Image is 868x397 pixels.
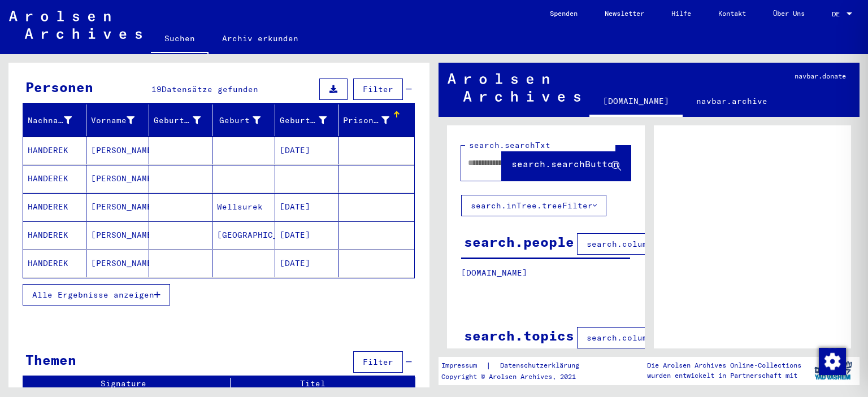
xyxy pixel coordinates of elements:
div: Geburtsname [154,111,215,129]
span: search.columnFilter.filter [587,239,718,249]
mat-header-cell: Geburtsdatum [275,104,338,136]
mat-cell: [GEOGRAPHIC_DATA] [212,221,276,249]
mat-header-cell: Vorname [86,104,150,136]
a: navbar.archive [683,88,781,115]
mat-cell: [DATE] [275,221,338,249]
mat-cell: HANDEREK [23,137,86,164]
mat-label: search.searchTxt [469,140,550,150]
mat-header-cell: Geburtsname [149,104,212,136]
div: Prisoner # [343,111,404,129]
span: Filter [363,84,393,94]
mat-cell: [DATE] [275,137,338,164]
img: yv_logo.png [812,356,854,385]
span: DE [832,10,844,18]
div: Geburtsdatum [280,115,327,126]
mat-cell: Wellsurek [212,193,276,221]
mat-cell: [DATE] [275,193,338,221]
a: Archiv erkunden [209,25,312,52]
mat-header-cell: Prisoner # [338,104,415,136]
button: Alle Ergebnisse anzeigen [23,284,170,306]
div: Geburtsname [154,115,201,126]
mat-cell: [PERSON_NAME] [86,165,150,193]
span: Alle Ergebnisse anzeigen [32,290,154,300]
button: search.searchButton [502,146,631,181]
mat-cell: HANDEREK [23,165,86,193]
mat-cell: HANDEREK [23,250,86,277]
mat-cell: [PERSON_NAME] [86,137,150,164]
a: navbar.donate [781,63,860,90]
div: Personen [25,77,93,97]
span: search.searchButton [511,158,619,169]
button: Filter [353,78,403,100]
img: Zustimmung ändern [819,348,846,375]
span: search.columnFilter.filter [587,333,718,343]
p: wurden entwickelt in Partnerschaft mit [647,370,801,381]
button: search.inTree.treeFilter [461,195,606,216]
div: Vorname [91,111,149,129]
p: Copyright © Arolsen Archives, 2021 [441,372,593,382]
a: Datenschutzerklärung [491,360,593,372]
mat-cell: [PERSON_NAME] [86,193,150,221]
button: Filter [353,351,403,373]
a: Suchen [151,25,209,54]
mat-header-cell: Nachname [23,104,86,136]
div: search.people [464,232,574,252]
mat-cell: [DATE] [275,250,338,277]
span: Filter [363,357,393,367]
div: Nachname [28,111,86,129]
img: Arolsen_neg.svg [448,73,580,102]
div: Geburt‏ [217,115,261,126]
mat-cell: HANDEREK [23,193,86,221]
div: Prisoner # [343,115,390,126]
mat-cell: [PERSON_NAME] [86,221,150,249]
div: search.topics [464,325,574,346]
div: Vorname [91,115,135,126]
p: [DOMAIN_NAME] [461,267,630,279]
div: Geburtsdatum [280,111,341,129]
div: Geburt‏ [217,111,275,129]
span: 19 [151,84,162,94]
mat-header-cell: Geburt‏ [212,104,276,136]
button: search.columnFilter.filter [577,327,728,348]
div: Nachname [28,115,72,126]
a: [DOMAIN_NAME] [589,88,683,117]
p: Die Arolsen Archives Online-Collections [647,360,801,370]
mat-cell: HANDEREK [23,221,86,249]
button: search.columnFilter.filter [577,233,728,255]
div: Themen [25,350,76,370]
div: | [441,360,593,372]
span: Datensätze gefunden [162,84,258,94]
a: Impressum [441,360,486,372]
mat-cell: [PERSON_NAME] [86,250,150,277]
img: Arolsen_neg.svg [9,11,142,39]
